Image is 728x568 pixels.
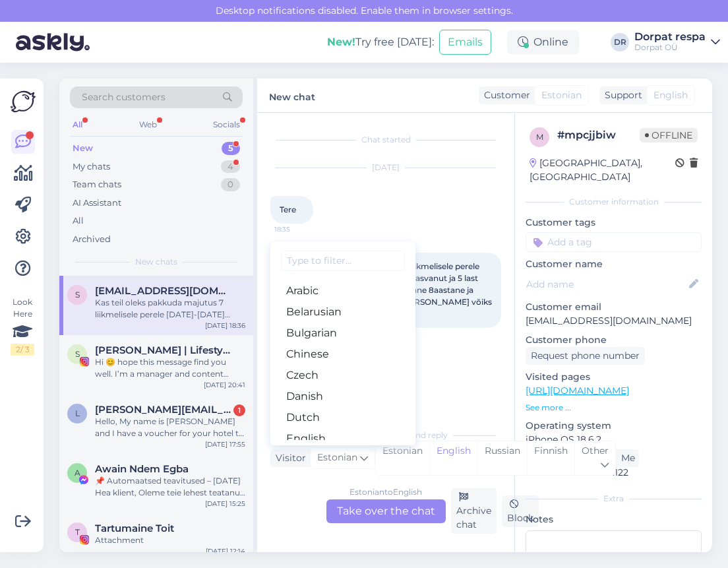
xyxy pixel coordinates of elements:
[526,196,702,208] div: Customer information
[210,116,243,133] div: Socials
[95,297,245,321] div: Kas teil oleks pakkuda majutus 7 liikmelisele perele [DATE]-[DATE] ,meid on kaks täiskasvanut ja ...
[599,88,642,102] div: Support
[526,277,686,292] input: Add name
[280,205,296,214] span: Tere
[270,280,415,301] a: Arabic
[11,89,36,114] img: Askly Logo
[611,33,629,51] div: DR
[206,546,245,556] div: [DATE] 12:14
[270,134,501,146] div: Chat started
[526,232,702,252] input: Add a tag
[11,296,34,356] div: Look Here
[82,90,166,104] span: Search customers
[136,116,160,133] div: Web
[526,513,702,526] p: Notes
[221,178,240,191] div: 0
[653,88,688,102] span: English
[95,463,189,475] span: Awain Ndem Egba
[70,116,85,133] div: All
[479,88,530,102] div: Customer
[326,499,446,523] div: Take over the chat
[376,441,429,475] div: Estonian
[135,256,177,268] span: New chats
[541,88,582,102] span: Estonian
[95,534,245,546] div: Attachment
[269,86,315,104] label: New chat
[274,224,324,234] span: 18:35
[73,214,84,228] div: All
[270,451,306,465] div: Visitor
[536,132,543,142] span: m
[526,493,702,505] div: Extra
[439,30,491,55] button: Emails
[526,385,629,396] a: [URL][DOMAIN_NAME]
[75,349,80,359] span: S
[616,451,635,465] div: Me
[526,314,702,328] p: [EMAIL_ADDRESS][DOMAIN_NAME]
[73,142,93,155] div: New
[526,402,702,414] p: See more ...
[95,416,245,439] div: Hello, My name is [PERSON_NAME] and I have a voucher for your hotel to be staying from [DATE] to ...
[95,356,245,380] div: Hi 😊 hope this message find you well. I’m a manager and content producer for social media and I w...
[526,257,702,271] p: Customer name
[526,333,702,347] p: Customer phone
[530,156,675,184] div: [GEOGRAPHIC_DATA], [GEOGRAPHIC_DATA]
[507,30,579,54] div: Online
[233,404,245,416] div: 1
[75,527,80,537] span: T
[557,127,640,143] div: # mpcjjbiw
[281,251,405,271] input: Type to filter...
[73,178,121,191] div: Team chats
[204,380,245,390] div: [DATE] 20:41
[327,36,355,48] b: New!
[270,162,501,174] div: [DATE]
[270,407,415,428] a: Dutch
[75,290,80,300] span: s
[73,160,110,174] div: My chats
[75,408,80,418] span: l
[527,441,574,475] div: Finnish
[95,522,174,534] span: Tartumaine Toit
[270,344,415,365] a: Chinese
[95,285,232,297] span: shadoe84@gmail.com
[221,160,240,174] div: 4
[270,301,415,323] a: Belarusian
[205,499,245,509] div: [DATE] 15:25
[451,488,497,534] div: Archive chat
[95,344,232,356] span: SARAH PINTO | Lifestyle & Travel
[95,404,232,416] span: lourenco.m.catarina@gmail.com
[526,370,702,384] p: Visited pages
[11,344,34,356] div: 2 / 3
[526,300,702,314] p: Customer email
[73,233,111,246] div: Archived
[429,441,477,475] div: English
[317,451,357,465] span: Estonian
[222,142,240,155] div: 5
[270,386,415,407] a: Danish
[205,439,245,449] div: [DATE] 17:55
[270,365,415,386] a: Czech
[634,32,720,53] a: Dorpat respaDorpat OÜ
[95,475,245,499] div: 📌 Automaatsed teavitused – [DATE] Hea klient, Oleme teie lehest teatanud ja võime teie konto ajut...
[526,347,645,365] div: Request phone number
[582,445,609,457] span: Other
[526,216,702,230] p: Customer tags
[477,441,527,475] div: Russian
[526,419,702,433] p: Operating system
[634,42,706,53] div: Dorpat OÜ
[526,433,702,447] p: iPhone OS 18.6.2
[349,486,422,498] div: Estonian to English
[327,34,434,50] div: Try free [DATE]:
[270,428,415,449] a: English
[73,197,121,210] div: AI Assistant
[270,323,415,344] a: Bulgarian
[640,128,698,142] span: Offline
[502,495,539,527] div: Block
[634,32,706,42] div: Dorpat respa
[205,321,245,331] div: [DATE] 18:36
[75,468,80,478] span: A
